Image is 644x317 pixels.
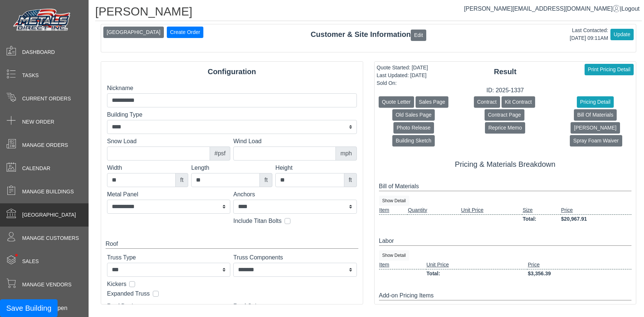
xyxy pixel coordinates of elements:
[22,165,50,172] span: Calendar
[377,72,428,79] div: Last Updated: [DATE]
[22,141,68,149] span: Manage Orders
[392,135,435,147] button: Building Sketch
[101,29,636,41] div: Customer & Site Information
[392,109,435,121] button: Old Sales Page
[259,173,272,187] div: ft
[233,217,282,225] label: Include Titan Bolts
[22,118,54,126] span: New Order
[275,163,357,172] label: Height
[416,96,449,108] button: Sales Page
[107,190,230,199] label: Metal Panel
[379,160,632,169] h5: Pricing & Materials Breakdown
[95,4,642,21] h1: [PERSON_NAME]
[379,250,409,261] button: Show Detail
[107,253,230,262] label: Truss Type
[107,289,150,298] label: Expanded Truss
[379,96,414,108] button: Quote Letter
[379,237,632,246] div: Labor
[101,66,363,77] div: Configuration
[22,281,72,289] span: Manage Vendors
[502,96,535,108] button: Kit Contract
[175,173,188,187] div: ft
[233,137,357,146] label: Wind Load
[464,6,620,12] a: [PERSON_NAME][EMAIL_ADDRESS][DOMAIN_NAME]
[379,182,632,191] div: Bill of Materials
[474,96,500,108] button: Contract
[571,122,620,134] button: [PERSON_NAME]
[570,27,608,42] div: Last Contacted: [DATE] 09:11AM
[610,29,634,40] button: Update
[561,214,631,223] td: $20,967.91
[107,137,230,146] label: Snow Load
[233,253,357,262] label: Truss Components
[577,96,614,108] button: Pricing Detail
[11,7,74,34] img: Metals Direct Inc Logo
[107,110,357,119] label: Building Type
[107,163,188,172] label: Width
[377,79,428,87] div: Sold On:
[379,291,632,300] div: Add-on Pricing Items
[426,269,528,278] td: Total:
[522,214,561,223] td: Total:
[191,163,272,172] label: Length
[107,84,357,93] label: Nickname
[375,66,636,77] div: Result
[22,234,79,242] span: Manage Customers
[485,122,525,134] button: Reprice Memo
[379,206,408,215] td: Item
[411,30,426,41] button: Edit
[570,135,622,147] button: Spray Foam Waiver
[107,280,126,289] label: Kickers
[379,196,409,206] button: Show Detail
[210,147,230,161] div: #psf
[561,206,631,215] td: Price
[167,27,204,38] button: Create Order
[22,48,55,56] span: Dashboard
[407,206,461,215] td: Quantity
[375,86,636,95] div: ID: 2025-1337
[461,206,522,215] td: Unit Price
[464,4,640,13] div: |
[585,64,634,75] button: Print Pricing Detail
[485,109,524,121] button: Contract Page
[393,122,434,134] button: Photo Release
[106,240,358,249] div: Roof
[527,261,631,269] td: Price
[7,243,26,267] span: •
[522,206,561,215] td: Size
[233,302,357,311] label: Roof Color
[22,258,39,265] span: Sales
[426,261,528,269] td: Unit Price
[22,188,74,196] span: Manage Buildings
[377,64,428,72] div: Quote Started: [DATE]
[344,173,357,187] div: ft
[379,261,426,269] td: Item
[574,109,617,121] button: Bill Of Materials
[233,190,357,199] label: Anchors
[621,6,640,12] span: Logout
[22,95,71,103] span: Current Orders
[103,27,164,38] button: [GEOGRAPHIC_DATA]
[22,211,76,219] span: [GEOGRAPHIC_DATA]
[22,72,39,79] span: Tasks
[527,269,631,278] td: $3,356.39
[107,302,230,311] label: Roof Design
[335,147,357,161] div: mph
